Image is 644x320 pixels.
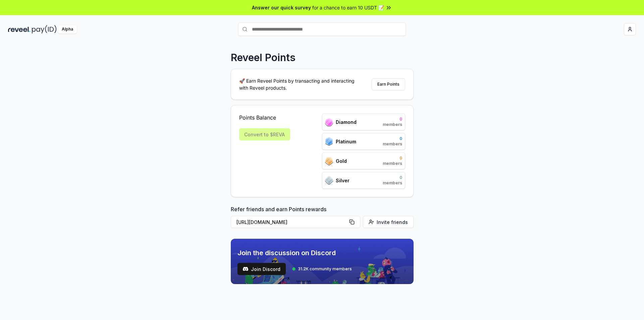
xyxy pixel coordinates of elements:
img: pay_id [32,25,57,34]
img: ranks_icon [325,137,333,146]
img: reveel_dark [8,25,31,34]
span: Join Discord [251,266,280,273]
a: testJoin Discord [237,263,286,275]
button: Join Discord [237,263,286,275]
span: Answer our quick survey [252,4,311,11]
button: Invite friends [363,216,414,228]
span: Invite friends [377,219,408,226]
span: Join the discussion on Discord [237,248,352,258]
span: for a chance to earn 10 USDT 📝 [312,4,384,11]
span: Platinum [336,138,356,145]
span: Points Balance [239,113,290,122]
img: test [243,266,248,272]
span: Gold [336,157,347,165]
p: Reveel Points [231,51,296,63]
div: Alpha [58,25,77,34]
img: discord_banner [231,239,414,284]
img: ranks_icon [325,118,333,126]
span: members [383,161,402,166]
span: members [383,180,402,186]
span: 0 [383,136,402,141]
span: 31.2K community members [298,266,352,272]
span: 0 [383,117,402,122]
button: Earn Points [372,78,405,90]
span: 0 [383,175,402,180]
span: Silver [336,177,350,184]
button: [URL][DOMAIN_NAME] [231,216,360,228]
span: Diamond [336,119,357,126]
p: 🚀 Earn Reveel Points by transacting and interacting with Reveel products. [239,77,360,91]
span: members [383,122,402,127]
img: ranks_icon [325,176,333,185]
div: Refer friends and earn Points rewards [231,205,414,231]
img: ranks_icon [325,157,333,165]
span: members [383,141,402,147]
span: 0 [383,155,402,161]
